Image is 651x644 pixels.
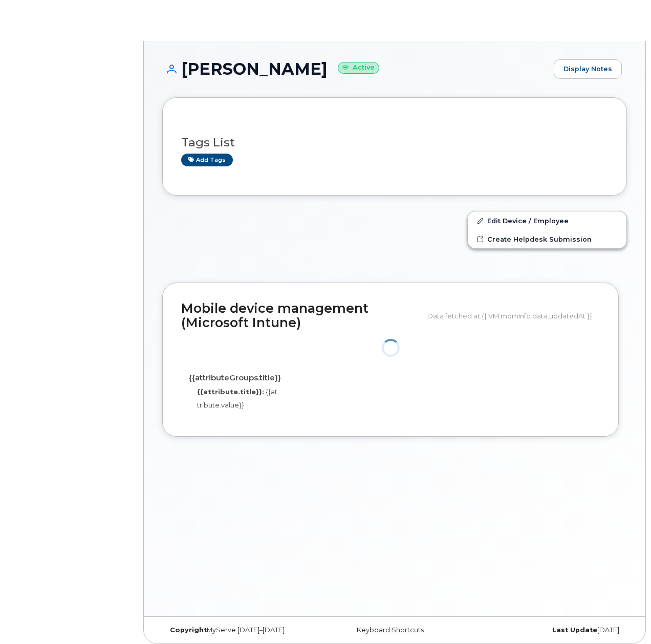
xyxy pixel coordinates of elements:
[181,302,420,330] h2: Mobile device management (Microsoft Intune)
[162,60,549,78] h1: [PERSON_NAME]
[181,154,233,166] a: Add tags
[338,62,379,74] small: Active
[357,626,424,634] a: Keyboard Shortcuts
[552,626,597,634] strong: Last Update
[189,374,278,382] h4: {{attributeGroups.title}}
[468,230,626,248] a: Create Helpdesk Submission
[472,626,627,634] div: [DATE]
[427,306,600,326] div: Data fetched at {{ VM.mdmInfo.data.updatedAt }}
[197,387,264,397] label: {{attribute.title}}:
[162,626,317,634] div: MyServe [DATE]–[DATE]
[554,59,622,79] a: Display Notes
[468,211,626,230] a: Edit Device / Employee
[170,626,207,634] strong: Copyright
[181,136,608,149] h3: Tags List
